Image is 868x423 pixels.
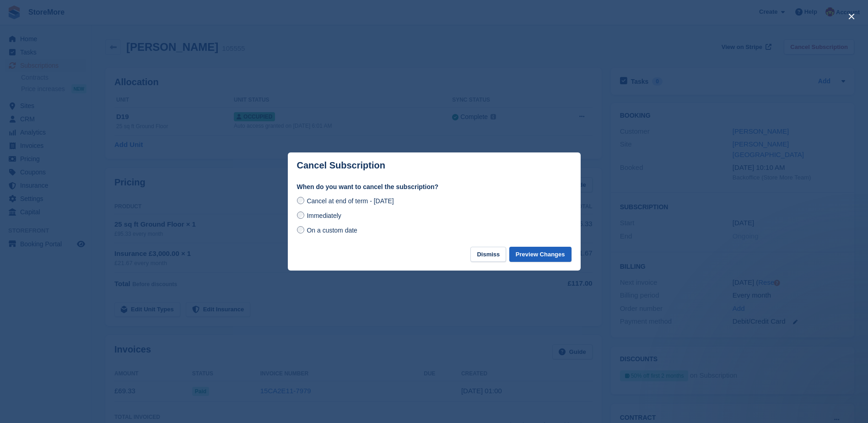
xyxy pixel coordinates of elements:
[297,211,304,219] input: Immediately
[297,160,385,171] p: Cancel Subscription
[297,182,571,192] label: When do you want to cancel the subscription?
[509,247,571,262] button: Preview Changes
[297,197,304,204] input: Cancel at end of term - [DATE]
[470,247,506,262] button: Dismiss
[307,197,394,205] span: Cancel at end of term - [DATE]
[297,226,304,233] input: On a custom date
[307,227,357,234] span: On a custom date
[307,212,341,219] span: Immediately
[844,9,859,24] button: close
